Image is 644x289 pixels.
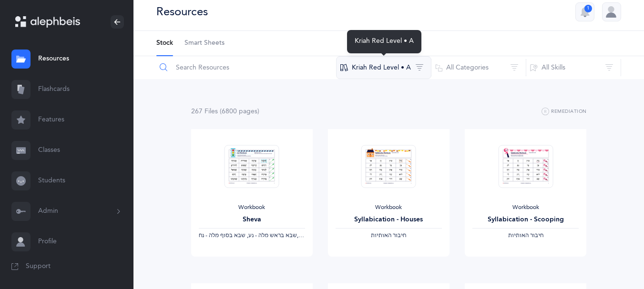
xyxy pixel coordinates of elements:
button: All Categories [431,56,526,79]
img: Syllabication-Workbook-Level-1-EN_Red_Houses_thumbnail_1741114032.png [361,145,416,188]
span: s [255,108,257,115]
span: s [215,108,218,115]
div: Syllabication - Houses [336,215,442,225]
button: Remediation [542,106,587,118]
div: Syllabication - Scooping [472,215,579,225]
div: ‪, + 2‬ [199,232,305,239]
span: ‫חיבור האותיות‬ [508,232,543,239]
span: Support [26,262,51,271]
div: Workbook [199,204,305,211]
span: Smart Sheets [184,39,225,48]
div: Workbook [472,204,579,211]
div: Workbook [336,204,442,211]
input: Search Resources [156,56,337,79]
div: Kriah Red Level • A [347,30,421,53]
button: 1 [575,2,594,21]
div: 1 [584,5,592,12]
span: ‫שבא בראש מלה - נע, שבא בסוף מלה - נח‬ [199,232,297,239]
img: Sheva-Workbook-Red_EN_thumbnail_1754012358.png [225,145,279,188]
button: All Skills [526,56,621,79]
iframe: Drift Widget Chat Controller [596,241,633,278]
span: (6800 page ) [220,108,259,115]
button: Kriah Red Level • A [336,56,431,79]
div: Resources [156,4,208,20]
span: ‫חיבור האותיות‬ [371,232,406,239]
span: 267 File [191,108,218,115]
div: Sheva [199,215,305,225]
img: Syllabication-Workbook-Level-1-EN_Red_Scooping_thumbnail_1741114434.png [498,145,553,188]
